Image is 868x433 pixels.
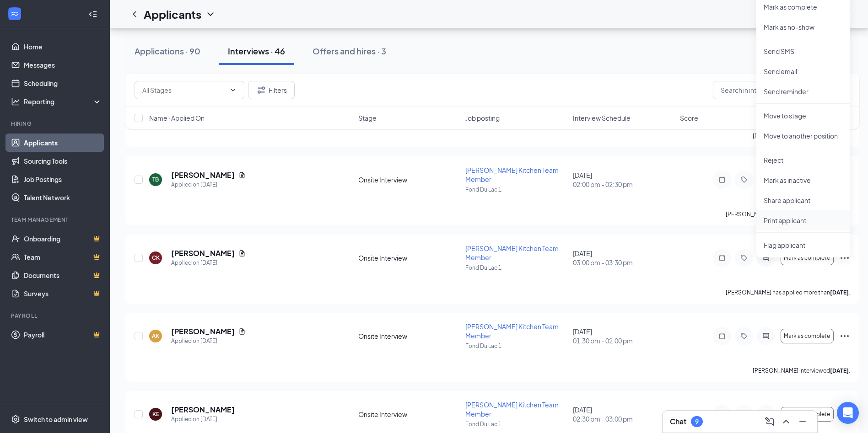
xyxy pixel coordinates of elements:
span: [PERSON_NAME] Kitchen Team Member [465,244,559,262]
svg: Tag [739,176,749,183]
span: Stage [358,113,377,123]
svg: ChevronLeft [129,9,140,20]
h3: Chat [670,417,686,427]
button: Minimize [795,414,810,429]
svg: WorkstreamLogo [10,9,19,18]
div: [DATE] [573,249,674,267]
div: Applied on [DATE] [171,180,246,189]
p: Fond Du Lac 1 [465,186,567,193]
button: ComposeMessage [762,414,777,429]
div: Offers and hires · 3 [313,45,386,57]
div: Applied on [DATE] [171,415,235,424]
div: [DATE] [573,405,674,423]
input: All Stages [142,85,226,95]
input: Search in interviews [713,81,850,99]
div: Onsite Interview [358,253,460,262]
svg: Document [238,250,246,257]
span: Job posting [465,113,500,123]
h5: [PERSON_NAME] [171,170,235,180]
span: [PERSON_NAME] Kitchen Team Member [465,322,559,340]
a: DocumentsCrown [24,266,102,284]
div: Reporting [24,97,102,106]
button: ChevronUp [779,414,793,429]
span: Interview Schedule [573,113,631,123]
b: [DATE] [830,367,849,374]
div: [DATE] [573,171,674,189]
a: TeamCrown [24,248,102,266]
span: [PERSON_NAME] Kitchen Team Member [465,166,559,183]
span: 02:30 pm - 03:00 pm [573,414,674,423]
a: Scheduling [24,74,102,92]
svg: ActiveChat [760,332,771,340]
div: Switch to admin view [24,415,88,424]
p: Fond Du Lac 1 [465,264,567,272]
svg: ChevronDown [229,86,237,94]
svg: ComposeMessage [764,416,775,427]
span: Mark as complete [784,333,830,339]
div: TB [152,176,159,183]
svg: ChevronDown [205,9,216,20]
span: Score [680,113,698,123]
p: [PERSON_NAME] interviewed . [753,367,850,374]
a: Job Postings [24,170,102,188]
svg: Document [238,171,246,179]
svg: Tag [739,254,749,262]
button: Filter Filters [248,81,295,99]
span: [PERSON_NAME] Kitchen Team Member [465,401,559,418]
h5: [PERSON_NAME] [171,326,235,337]
svg: Ellipses [839,331,850,342]
button: Mark as complete [781,407,834,422]
p: Fond Du Lac 1 [465,342,567,350]
p: [PERSON_NAME] has applied more than . [726,289,850,296]
div: Interviews · 46 [228,45,285,57]
p: Fond Du Lac 1 [465,420,567,428]
svg: Document [238,328,246,335]
span: Name · Applied On [149,113,205,123]
h5: [PERSON_NAME] [171,405,235,415]
a: OnboardingCrown [24,230,102,248]
a: SurveysCrown [24,284,102,303]
div: KE [152,410,159,418]
svg: ChevronUp [781,416,792,427]
a: PayrollCrown [24,326,102,344]
div: [DATE] [573,327,674,345]
div: Payroll [11,312,100,320]
svg: Note [717,254,728,262]
button: Mark as complete [781,329,834,343]
span: 02:00 pm - 02:30 pm [573,180,674,189]
div: Onsite Interview [358,410,460,419]
div: Applied on [DATE] [171,337,246,346]
div: Applied on [DATE] [171,258,246,267]
a: Sourcing Tools [24,152,102,170]
svg: Minimize [797,416,808,427]
svg: Collapse [88,10,97,19]
a: Home [24,37,102,56]
a: Messages [24,56,102,74]
div: CK [152,254,160,262]
div: Team Management [11,216,100,224]
svg: Filter [256,85,267,96]
svg: Note [717,332,728,340]
h5: [PERSON_NAME] [171,248,235,258]
a: Applicants [24,134,102,152]
svg: Note [717,176,728,183]
div: Onsite Interview [358,175,460,184]
div: Onsite Interview [358,331,460,341]
svg: Tag [739,332,749,340]
svg: Analysis [11,97,20,106]
a: Talent Network [24,188,102,207]
div: Applications · 90 [135,45,200,57]
svg: Settings [11,415,20,424]
b: [DATE] [830,289,849,296]
div: Open Intercom Messenger [837,402,859,424]
span: 01:30 pm - 02:00 pm [573,336,674,345]
div: AK [152,332,159,340]
span: 03:00 pm - 03:30 pm [573,258,674,267]
h1: Applicants [144,6,201,22]
p: [PERSON_NAME] has applied more than . [726,210,850,218]
div: 9 [695,418,699,426]
div: Hiring [11,120,100,128]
